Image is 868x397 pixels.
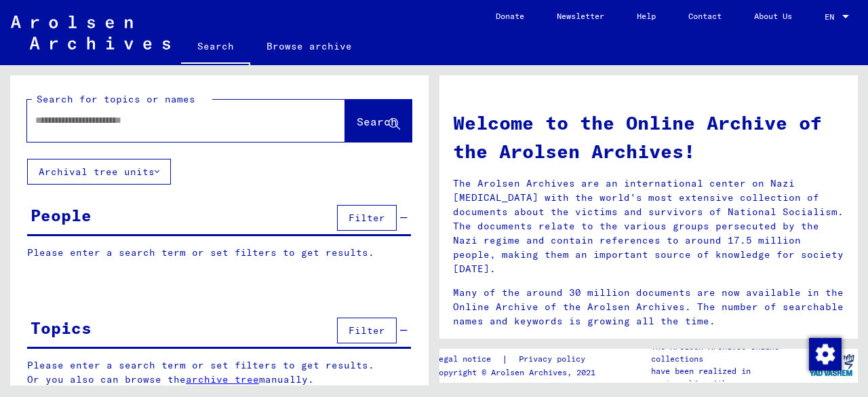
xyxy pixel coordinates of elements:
[825,12,840,22] span: EN
[27,358,412,387] p: Please enter a search term or set filters to get results. Or you also can browse the manually.
[434,366,601,379] p: Copyright © Arolsen Archives, 2021
[453,286,844,328] p: Many of the around 30 million documents are now available in the Online Archive of the Arolsen Ar...
[434,352,502,366] a: Legal notice
[357,115,397,128] span: Search
[651,365,806,390] p: have been realized in partnership with
[808,337,841,370] div: Change consent
[27,159,171,185] button: Archival tree units
[453,338,844,381] p: In [DATE], our Online Archive received the European Heritage Award / Europa Nostra Award 2020, Eu...
[27,246,411,260] p: Please enter a search term or set filters to get results.
[806,348,857,382] img: yv_logo.png
[181,30,250,65] a: Search
[250,30,368,62] a: Browse archive
[809,338,842,371] img: Change consent
[186,373,259,385] a: archive tree
[508,352,601,366] a: Privacy policy
[349,212,385,224] span: Filter
[37,93,195,105] mat-label: Search for topics or names
[434,352,601,366] div: |
[11,16,170,50] img: Arolsen_neg.svg
[453,109,844,166] h1: Welcome to the Online Archive of the Arolsen Archives!
[337,318,397,343] button: Filter
[31,316,92,340] div: Topics
[337,205,397,231] button: Filter
[31,203,92,227] div: People
[349,324,385,337] span: Filter
[345,100,412,142] button: Search
[453,176,844,276] p: The Arolsen Archives are an international center on Nazi [MEDICAL_DATA] with the world’s most ext...
[651,341,806,365] p: The Arolsen Archives online collections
